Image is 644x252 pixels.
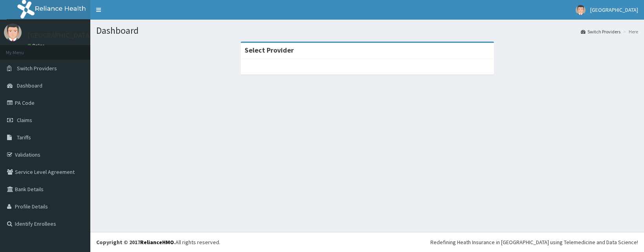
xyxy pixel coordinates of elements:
[96,239,176,246] strong: Copyright © 2017 .
[17,82,42,89] span: Dashboard
[621,28,638,35] li: Here
[27,32,92,39] p: [GEOGRAPHIC_DATA]
[96,26,638,36] h1: Dashboard
[17,65,57,72] span: Switch Providers
[140,239,174,246] a: RelianceHMO
[27,43,46,48] a: Online
[90,232,644,252] footer: All rights reserved.
[581,28,620,35] a: Switch Providers
[430,238,638,246] div: Redefining Heath Insurance in [GEOGRAPHIC_DATA] using Telemedicine and Data Science!
[245,46,294,55] strong: Select Provider
[590,6,638,13] span: [GEOGRAPHIC_DATA]
[17,117,32,124] span: Claims
[17,134,31,141] span: Tariffs
[576,5,585,15] img: User Image
[4,24,22,41] img: User Image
